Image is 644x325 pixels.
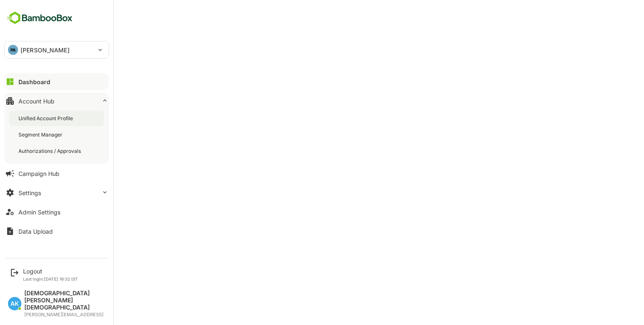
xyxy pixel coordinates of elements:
[18,170,60,177] div: Campaign Hub
[18,115,75,122] div: Unified Account Profile
[18,189,41,196] div: Settings
[4,93,109,109] button: Account Hub
[4,165,109,182] button: Campaign Hub
[18,228,53,235] div: Data Upload
[18,131,64,138] div: Segment Manager
[4,184,109,201] button: Settings
[23,268,78,275] div: Logout
[24,290,105,311] div: [DEMOGRAPHIC_DATA][PERSON_NAME][DEMOGRAPHIC_DATA]
[8,297,21,310] div: AK
[4,73,109,90] button: Dashboard
[4,223,109,240] button: Data Upload
[18,209,60,216] div: Admin Settings
[21,46,70,54] p: [PERSON_NAME]
[5,41,109,58] div: PA[PERSON_NAME]
[18,78,50,85] div: Dashboard
[23,276,78,281] p: Last login: [DATE] 16:32 IST
[4,10,75,26] img: BambooboxFullLogoMark.5f36c76dfaba33ec1ec1367b70bb1252.svg
[8,45,18,55] div: PA
[18,147,83,155] div: Authorizations / Approvals
[24,312,105,317] div: [PERSON_NAME][EMAIL_ADDRESS]
[18,98,55,105] div: Account Hub
[4,204,109,220] button: Admin Settings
